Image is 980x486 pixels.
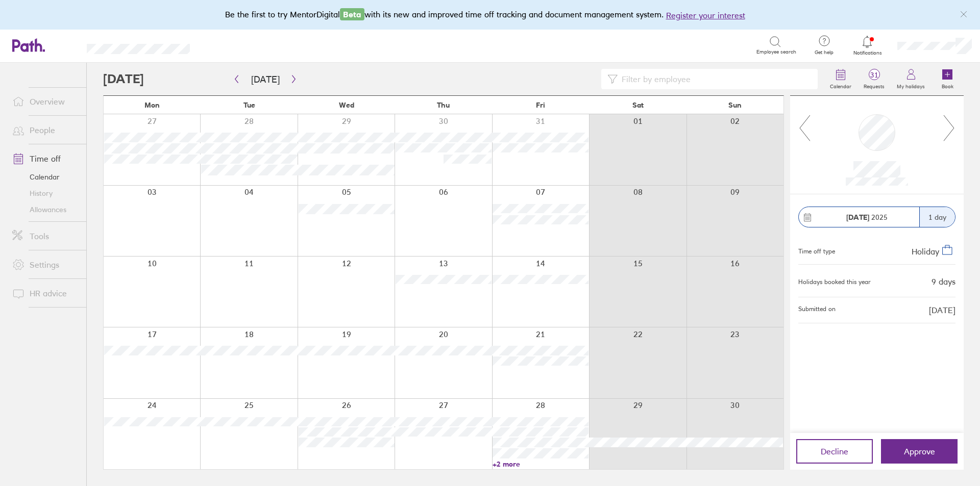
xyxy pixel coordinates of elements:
a: Overview [4,91,86,112]
a: My holidays [891,63,931,95]
a: Book [931,63,964,95]
button: Decline [796,439,873,464]
a: Calendar [4,169,86,185]
a: Notifications [851,35,884,56]
span: Sat [632,101,644,109]
span: Decline [821,447,848,456]
a: HR advice [4,283,86,303]
a: +2 more [493,459,589,469]
div: 1 day [919,207,955,227]
span: Tue [243,101,255,109]
div: Be the first to try MentorDigital with its new and improved time off tracking and document manage... [225,8,755,21]
span: 31 [857,71,891,79]
span: Submitted on [798,305,836,315]
label: Calendar [824,81,857,90]
button: Register your interest [666,9,745,21]
label: My holidays [891,81,931,90]
span: Notifications [851,50,884,56]
span: 2025 [846,213,888,221]
button: [DATE] [243,71,288,88]
label: Requests [857,81,891,90]
span: Holiday [912,246,939,257]
span: Sun [728,101,742,109]
a: People [4,120,86,140]
a: 31Requests [857,63,891,95]
span: Fri [536,101,545,109]
a: Settings [4,254,86,275]
div: 9 days [932,277,955,286]
input: Filter by employee [618,69,812,89]
label: Book [936,81,960,90]
button: Approve [881,439,958,464]
span: Wed [339,101,354,109]
a: Tools [4,226,86,246]
a: Calendar [824,63,857,95]
span: Employee search [756,49,796,55]
strong: [DATE] [846,213,869,222]
a: Allowances [4,201,86,218]
span: Approve [904,447,935,456]
div: Search [217,40,243,49]
span: Get help [807,49,841,56]
span: Beta [340,8,364,20]
span: [DATE] [929,305,955,315]
span: Mon [144,101,160,109]
a: Time off [4,148,86,169]
span: Thu [437,101,450,109]
div: Time off type [798,244,835,256]
a: History [4,185,86,201]
div: Holidays booked this year [798,278,871,286]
